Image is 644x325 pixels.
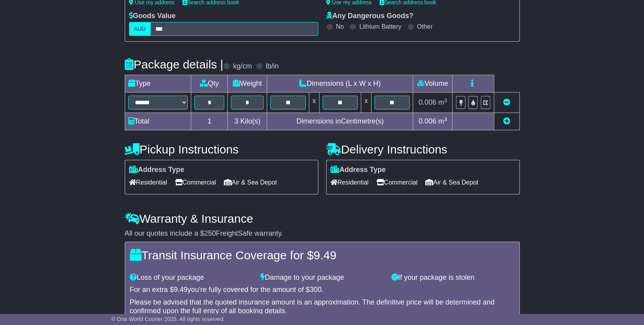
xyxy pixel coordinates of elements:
label: No [336,23,344,30]
span: 300 [310,286,321,294]
span: Air & Sea Depot [224,176,277,188]
a: Remove this item [503,98,510,106]
span: Air & Sea Depot [425,176,478,188]
div: Damage to your package [256,273,388,282]
span: © One World Courier 2025. All rights reserved. [111,316,225,322]
span: m [438,98,447,106]
td: Volume [413,75,452,92]
sup: 3 [444,116,447,122]
label: Any Dangerous Goods? [326,12,413,20]
div: Please be advised that the quoted insurance amount is an approximation. The definitive price will... [130,298,515,315]
h4: Pickup Instructions [125,143,318,156]
span: 250 [204,229,216,237]
td: Type [125,75,191,92]
td: x [309,92,319,113]
td: x [361,92,371,113]
span: 3 [234,117,238,125]
span: Residential [129,176,167,188]
sup: 3 [444,98,447,103]
td: Dimensions (L x W x H) [267,75,413,92]
span: 9.49 [314,249,336,262]
label: Goods Value [129,12,176,20]
label: Address Type [129,166,185,174]
label: Address Type [330,166,386,174]
a: Add new item [503,117,510,125]
label: Lithium Battery [359,23,401,30]
div: Loss of your package [126,273,257,282]
div: If your package is stolen [388,273,519,282]
td: Weight [227,75,267,92]
div: For an extra $ you're fully covered for the amount of $ . [130,286,515,294]
span: Residential [330,176,369,188]
td: Dimensions in Centimetre(s) [267,113,413,130]
h4: Transit Insurance Coverage for $ [130,249,515,262]
td: Total [125,113,191,130]
td: Qty [191,75,228,92]
label: lb/in [266,62,279,71]
label: AUD [129,22,151,36]
h4: Warranty & Insurance [125,212,520,225]
div: All our quotes include a $ FreightSafe warranty. [125,229,520,238]
h4: Delivery Instructions [326,143,520,156]
span: 0.006 [419,98,436,106]
td: Kilo(s) [227,113,267,130]
span: Commercial [376,176,417,188]
span: m [438,117,447,125]
span: 0.006 [419,117,436,125]
label: kg/cm [233,62,252,71]
span: Commercial [175,176,216,188]
h4: Package details | [125,58,223,71]
label: Other [417,23,433,30]
td: 1 [191,113,228,130]
span: 9.49 [174,286,188,294]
